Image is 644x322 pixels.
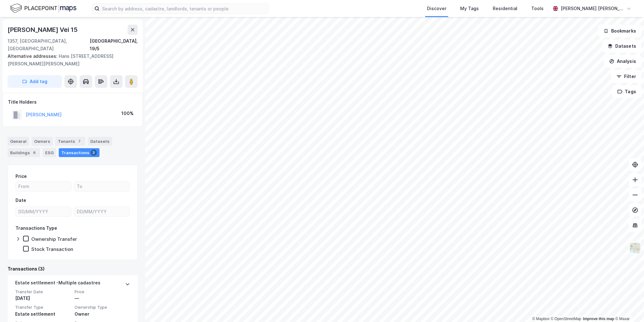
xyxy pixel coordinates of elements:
[493,5,517,12] div: Residential
[532,317,550,321] a: Mapbox
[31,149,38,156] div: 6
[75,305,130,310] span: Ownership Type
[427,5,446,12] div: Discover
[15,295,71,302] div: [DATE]
[15,305,71,310] span: Transfer Type
[8,75,62,88] button: Add tag
[611,70,641,83] button: Filter
[10,3,76,14] img: logo.f888ab2527a4732fd821a326f86c7f29.svg
[31,236,77,242] div: Ownership Transfer
[59,148,99,157] div: Transactions
[75,295,130,302] div: —
[15,310,71,318] div: Estate settlement
[76,138,83,144] div: 7
[8,53,59,59] span: Alternative addresses:
[612,292,644,322] iframe: Chat Widget
[561,5,624,12] div: [PERSON_NAME] [PERSON_NAME]
[612,85,641,98] button: Tags
[15,289,71,295] span: Transfer Date
[8,137,29,146] div: General
[15,173,27,180] div: Price
[43,148,56,157] div: ESG
[74,182,129,191] input: To
[55,137,85,146] div: Tenants
[8,25,79,35] div: [PERSON_NAME] Vei 15
[75,289,130,295] span: Price
[8,265,138,273] div: Transactions (3)
[583,317,614,321] a: Improve this map
[75,310,130,318] div: Owner
[551,317,581,321] a: OpenStreetMap
[88,137,112,146] div: Datasets
[531,5,544,12] div: Tools
[16,207,71,216] input: DD/MM/YYYY
[602,40,641,52] button: Datasets
[121,110,134,117] div: 100%
[598,25,641,37] button: Bookmarks
[8,37,90,52] div: 1357, [GEOGRAPHIC_DATA], [GEOGRAPHIC_DATA]
[8,148,40,157] div: Buildings
[15,197,26,204] div: Date
[16,182,71,191] input: From
[629,242,641,254] img: Z
[90,37,138,52] div: [GEOGRAPHIC_DATA], 19/5
[91,149,97,156] div: 3
[460,5,479,12] div: My Tags
[8,52,133,68] div: Hans [STREET_ADDRESS][PERSON_NAME][PERSON_NAME]
[604,55,641,68] button: Analysis
[15,224,57,232] div: Transactions Type
[74,207,129,216] input: DD/MM/YYYY
[8,98,137,106] div: Title Holders
[31,246,73,252] div: Stock Transaction
[99,4,268,13] input: Search by address, cadastre, landlords, tenants or people
[32,137,53,146] div: Owners
[15,279,100,289] div: Estate settlement - Multiple cadastres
